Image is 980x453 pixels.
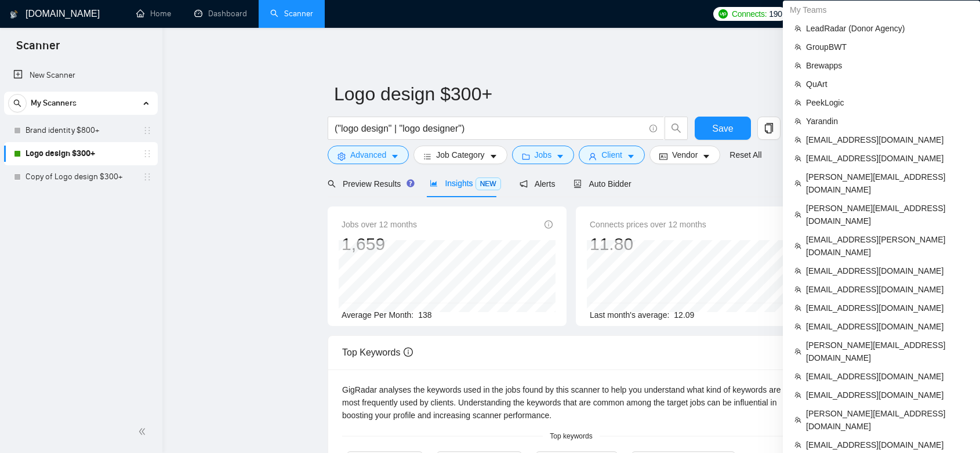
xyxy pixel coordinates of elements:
[674,310,694,320] span: 12.09
[342,383,800,422] div: GigRadar analyses the keywords used in the jobs found by this scanner to help you understand what...
[512,146,575,164] button: folderJobscaret-down
[143,149,152,158] span: holder
[342,233,417,255] div: 1,659
[806,202,968,227] span: [PERSON_NAME][EMAIL_ADDRESS][DOMAIN_NAME]
[520,180,528,188] span: notification
[143,172,152,182] span: holder
[337,152,346,161] span: setting
[794,392,801,398] span: team
[328,179,411,189] span: Preview Results
[806,438,968,451] span: [EMAIL_ADDRESS][DOMAIN_NAME]
[430,179,438,187] span: area-chart
[794,416,801,423] span: team
[143,126,152,135] span: holder
[522,152,530,161] span: folder
[590,233,706,255] div: 11.80
[806,320,968,333] span: [EMAIL_ADDRESS][DOMAIN_NAME]
[589,152,597,161] span: user
[4,92,158,189] li: My Scanners
[13,64,148,87] a: New Scanner
[794,180,801,187] span: team
[794,373,801,380] span: team
[806,152,968,165] span: [EMAIL_ADDRESS][DOMAIN_NAME]
[476,177,501,190] span: NEW
[423,152,431,161] span: bars
[732,8,767,20] span: Connects:
[806,41,968,53] span: GroupBWT
[335,121,644,136] input: Search Freelance Jobs...
[794,44,801,50] span: team
[391,152,399,161] span: caret-down
[26,119,136,142] a: Brand identity $800+
[579,146,645,164] button: userClientcaret-down
[806,59,968,72] span: Brewapps
[7,37,69,61] span: Scanner
[794,118,801,125] span: team
[194,9,247,19] a: dashboardDashboard
[665,117,688,140] button: search
[794,286,801,293] span: team
[545,220,553,229] span: info-circle
[10,5,18,24] img: logo
[758,123,780,133] span: copy
[405,178,416,189] div: Tooltip anchor
[574,180,582,188] span: robot
[535,148,552,161] span: Jobs
[794,81,801,88] span: team
[489,152,498,161] span: caret-down
[627,152,635,161] span: caret-down
[806,115,968,128] span: Yarandin
[794,211,801,218] span: team
[26,142,136,165] a: Logo design $300+
[342,218,417,231] span: Jobs over 12 months
[270,9,313,19] a: searchScanner
[342,336,800,369] div: Top Keywords
[729,148,761,161] a: Reset All
[342,310,413,320] span: Average Per Month:
[672,148,698,161] span: Vendor
[8,94,27,113] button: search
[574,179,631,189] span: Auto Bidder
[806,96,968,109] span: PeekLogic
[138,426,150,437] span: double-left
[783,1,980,19] div: My Teams
[794,441,801,448] span: team
[806,283,968,296] span: [EMAIL_ADDRESS][DOMAIN_NAME]
[404,347,413,357] span: info-circle
[794,155,801,162] span: team
[659,152,667,161] span: idcard
[794,25,801,32] span: team
[556,152,564,161] span: caret-down
[794,323,801,330] span: team
[941,414,968,441] iframe: Intercom live chat
[601,148,622,161] span: Client
[413,146,507,164] button: barsJob Categorycaret-down
[436,148,484,161] span: Job Category
[665,123,687,133] span: search
[794,348,801,355] span: team
[794,305,801,311] span: team
[418,310,431,320] span: 138
[806,171,968,196] span: [PERSON_NAME][EMAIL_ADDRESS][DOMAIN_NAME]
[334,79,791,108] input: Scanner name...
[26,165,136,189] a: Copy of Logo design $300+
[649,125,657,132] span: info-circle
[806,407,968,433] span: [PERSON_NAME][EMAIL_ADDRESS][DOMAIN_NAME]
[769,8,782,20] span: 190
[806,339,968,364] span: [PERSON_NAME][EMAIL_ADDRESS][DOMAIN_NAME]
[806,389,968,401] span: [EMAIL_ADDRESS][DOMAIN_NAME]
[806,302,968,314] span: [EMAIL_ADDRESS][DOMAIN_NAME]
[4,64,158,87] li: New Scanner
[520,179,556,189] span: Alerts
[794,267,801,274] span: team
[806,233,968,259] span: [EMAIL_ADDRESS][PERSON_NAME][DOMAIN_NAME]
[806,264,968,277] span: [EMAIL_ADDRESS][DOMAIN_NAME]
[695,117,751,140] button: Save
[718,9,728,19] img: upwork-logo.png
[590,218,706,231] span: Connects prices over 12 months
[794,136,801,143] span: team
[328,146,409,164] button: settingAdvancedcaret-down
[702,152,710,161] span: caret-down
[806,370,968,383] span: [EMAIL_ADDRESS][DOMAIN_NAME]
[806,78,968,90] span: QuArt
